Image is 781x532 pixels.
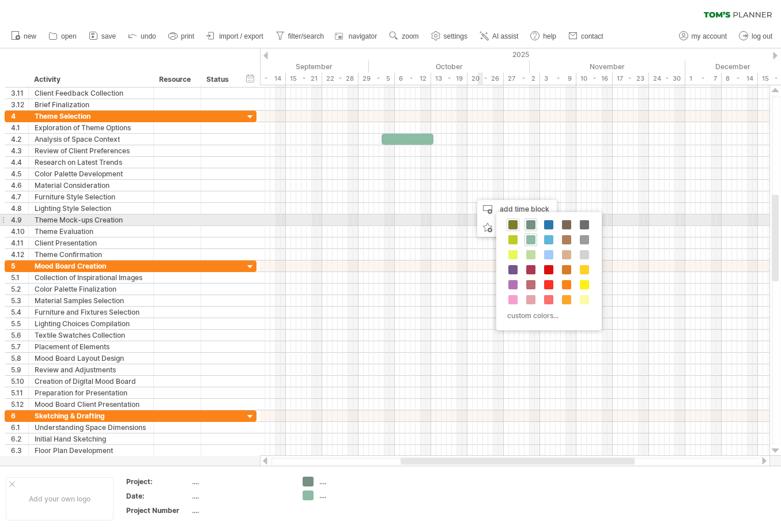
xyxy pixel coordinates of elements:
[46,29,80,44] a: open
[35,214,148,225] div: Theme Mock-ups Creation
[35,203,148,214] div: Lighting Style Selection
[35,261,148,271] div: Mood Board Creation
[676,29,730,44] a: my account
[11,307,28,318] div: 5.4
[286,73,322,85] div: 15 - 21
[8,29,40,44] a: new
[576,73,613,85] div: 10 - 16
[11,318,28,329] div: 5.5
[35,341,148,352] div: Placement of Elements
[369,61,530,73] div: October 2025
[444,32,467,40] span: settings
[35,410,148,421] div: Sketching & Drafting
[35,237,148,248] div: Client Presentation
[35,249,148,260] div: Theme Confirmation
[11,341,28,352] div: 5.7
[11,88,28,99] div: 3.11
[477,200,557,218] div: add time block
[649,73,685,85] div: 24 - 30
[692,32,727,40] span: my account
[35,433,148,444] div: Initial Hand Sketching
[395,73,431,85] div: 6 - 12
[35,145,148,156] div: Review of Client Preferences
[35,376,148,387] div: Creation of Digital Mood Board
[192,505,289,515] div: ....
[159,74,194,85] div: Resource
[11,399,28,410] div: 5.12
[11,191,28,202] div: 4.7
[11,122,28,133] div: 4.1
[11,237,28,248] div: 4.11
[11,433,28,444] div: 6.2
[11,422,28,433] div: 6.1
[35,180,148,191] div: Material Consideration
[34,74,147,85] div: Activity
[11,214,28,225] div: 4.9
[530,61,685,73] div: November 2025
[126,491,190,501] div: Date:
[35,399,148,410] div: Mood Board Client Presentation
[504,73,540,85] div: 27 - 2
[35,226,148,237] div: Theme Evaluation
[11,111,28,122] div: 4
[11,226,28,237] div: 4.10
[35,191,148,202] div: Furniture Style Selection
[192,491,289,501] div: ....
[319,491,382,500] div: ....
[35,284,148,295] div: Color Palette Finalization
[35,168,148,179] div: Color Palette Development
[35,387,148,398] div: Preparation for Presentation
[35,122,148,133] div: Exploration of Theme Options
[126,505,190,515] div: Project Number
[213,61,369,73] div: September 2025
[543,32,556,40] span: help
[35,272,148,283] div: Collection of Inspirational Images
[35,134,148,145] div: Analysis of Space Context
[11,353,28,364] div: 5.8
[35,330,148,341] div: Textile Swatches Collection
[35,364,148,375] div: Review and Adjustments
[288,32,324,40] span: filter/search
[11,168,28,179] div: 4.5
[141,32,156,40] span: undo
[35,88,148,99] div: Client Feedback Collection
[613,73,649,85] div: 17 - 23
[35,445,148,456] div: Floor Plan Development
[736,29,776,44] a: log out
[11,249,28,260] div: 4.12
[11,272,28,283] div: 5.1
[165,29,198,44] a: print
[319,477,382,486] div: ....
[492,32,518,40] span: AI assist
[11,445,28,456] div: 6.3
[273,29,327,44] a: filter/search
[431,73,467,85] div: 13 - 19
[386,29,422,44] a: zoom
[540,73,576,85] div: 3 - 9
[11,157,28,168] div: 4.4
[467,73,504,85] div: 20 - 26
[181,32,194,40] span: print
[11,410,28,421] div: 6
[722,73,758,85] div: 8 - 14
[11,145,28,156] div: 4.3
[203,29,267,44] a: import / export
[502,308,593,323] div: custom colors...
[333,29,380,44] a: navigator
[24,32,36,40] span: new
[11,134,28,145] div: 4.2
[35,295,148,306] div: Material Samples Selection
[35,157,148,168] div: Research on Latest Trends
[685,73,722,85] div: 1 - 7
[35,99,148,110] div: Brief Finalization
[477,218,557,237] div: add icon
[35,353,148,364] div: Mood Board Layout Design
[11,295,28,306] div: 5.3
[86,29,119,44] a: save
[581,32,603,40] span: contact
[192,477,289,486] div: ....
[349,32,377,40] span: navigator
[752,32,772,40] span: log out
[125,29,160,44] a: undo
[11,330,28,341] div: 5.6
